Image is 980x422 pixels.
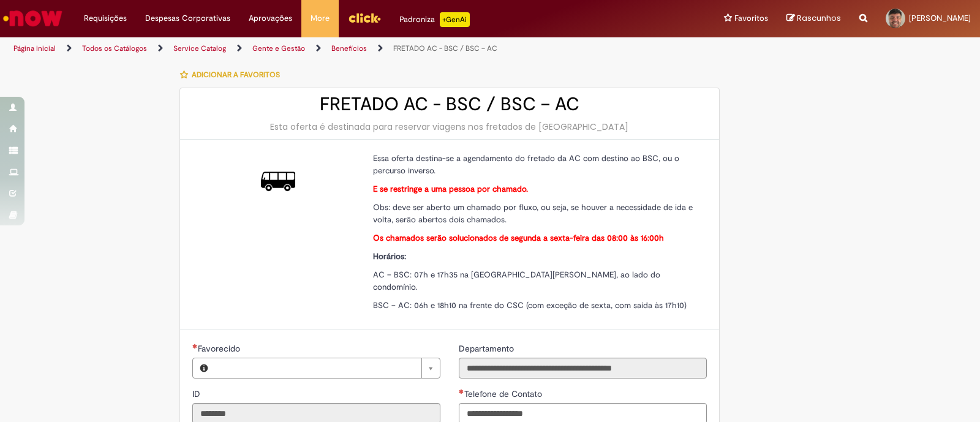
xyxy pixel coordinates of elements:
img: ServiceNow [1,6,64,31]
ul: Trilhas de página [9,37,644,60]
a: Benefícios [331,43,367,53]
span: Obrigatório Preenchido [459,389,464,394]
span: Aprovações [249,12,292,24]
span: Somente leitura - ID [192,388,203,399]
strong: Horários: [373,251,406,262]
div: Padroniza [399,12,470,27]
span: Rascunhos [797,12,841,24]
label: Somente leitura - Departamento [459,342,516,355]
span: Adicionar a Favoritos [192,70,280,80]
p: +GenAi [440,12,470,27]
span: Necessários - Favorecido [198,343,243,354]
strong: Os chamados serão solucionados de segunda a sexta-feira das 08:00 às 16:00h [373,233,664,243]
img: click_logo_yellow_360x200.png [348,9,381,27]
span: Obs: deve ser aberto um chamado por fluxo, ou seja, se houver a necessidade de ida e volta, serão... [373,202,693,225]
input: Departamento [459,358,707,379]
span: BSC – AC: 06h e 18h10 na frente do CSC (com exceção de sexta, com saída às 17h10) [373,300,687,311]
a: Todos os Catálogos [82,43,147,53]
span: Essa oferta destina-se a agendamento do fretado da AC com destino ao BSC, ou o percurso inverso. [373,153,679,176]
div: Esta oferta é destinada para reservar viagens nos fretados de [GEOGRAPHIC_DATA] [192,121,707,133]
span: More [311,12,330,24]
span: [PERSON_NAME] [909,13,971,23]
a: FRETADO AC - BSC / BSC – AC [393,43,497,53]
span: Requisições [84,12,127,24]
img: FRETADO AC - BSC / BSC – AC [261,164,295,198]
a: Página inicial [13,43,56,53]
span: Somente leitura - Departamento [459,343,516,354]
span: Telefone de Contato [464,388,545,399]
span: Despesas Corporativas [145,12,230,24]
span: Necessários [192,344,198,349]
a: Rascunhos [786,13,841,24]
strong: E se restringe a uma pessoa por chamado. [373,184,528,194]
a: Service Catalog [173,43,226,53]
button: Adicionar a Favoritos [179,62,287,88]
button: Favorecido, Visualizar este registro [193,358,215,378]
span: Favoritos [734,12,768,24]
a: Gente e Gestão [252,43,305,53]
span: AC – BSC: 07h e 17h35 na [GEOGRAPHIC_DATA][PERSON_NAME], ao lado do condomínio. [373,269,660,292]
label: Somente leitura - ID [192,388,203,400]
h2: FRETADO AC - BSC / BSC – AC [192,94,707,115]
a: Limpar campo Favorecido [215,358,440,378]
